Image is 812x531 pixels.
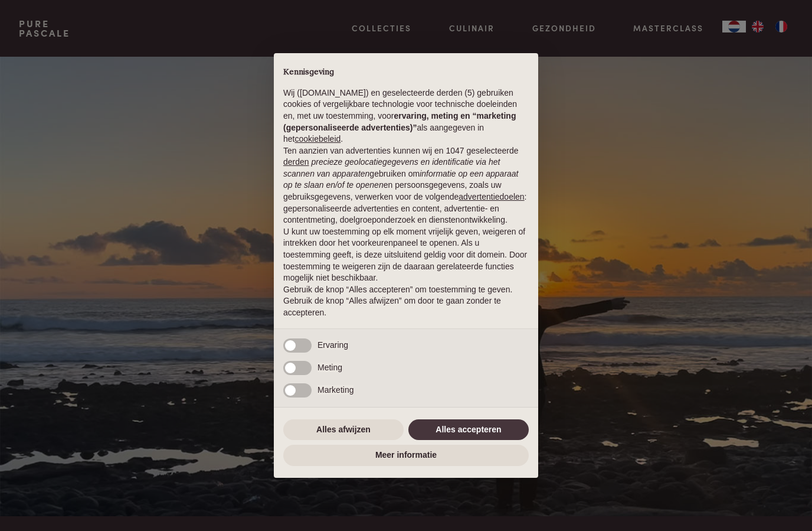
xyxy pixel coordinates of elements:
[283,157,500,178] em: precieze geolocatiegegevens en identificatie via het scannen van apparaten
[283,419,404,441] button: Alles afwijzen
[283,111,516,132] strong: ervaring, meting en “marketing (gepersonaliseerde advertenties)”
[283,157,309,168] button: derden
[283,145,529,226] p: Ten aanzien van advertenties kunnen wij en 1047 geselecteerde gebruiken om en persoonsgegevens, z...
[294,134,340,144] a: cookiebeleid
[459,191,524,203] button: advertentiedoelen
[283,169,519,190] em: informatie op een apparaat op te slaan en/of te openen
[283,445,529,466] button: Meer informatie
[283,87,529,145] p: Wij ([DOMAIN_NAME]) en geselecteerde derden (5) gebruiken cookies of vergelijkbare technologie vo...
[408,419,529,441] button: Alles accepteren
[283,226,529,284] p: U kunt uw toestemming op elk moment vrijelijk geven, weigeren of intrekken door het voorkeurenpan...
[283,67,529,78] h2: Kennisgeving
[317,363,342,372] span: Meting
[317,340,348,350] span: Ervaring
[283,284,529,319] p: Gebruik de knop “Alles accepteren” om toestemming te geven. Gebruik de knop “Alles afwijzen” om d...
[317,385,353,395] span: Marketing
